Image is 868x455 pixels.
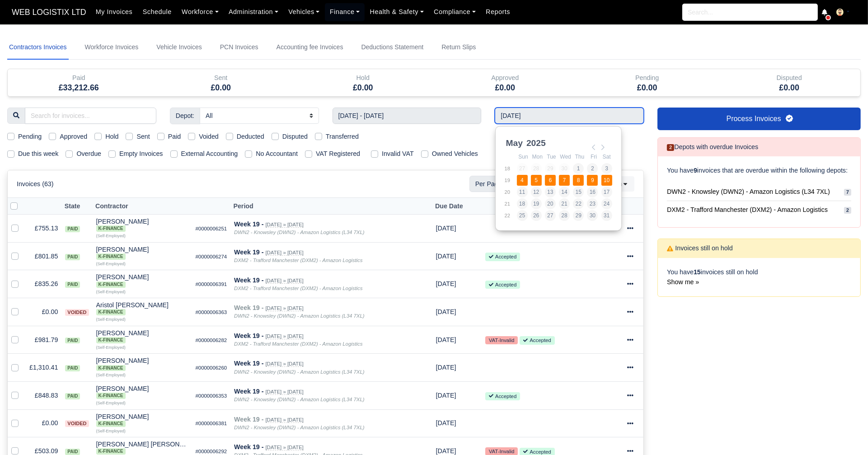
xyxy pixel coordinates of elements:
[96,357,188,371] div: [PERSON_NAME] K-Finance
[667,165,851,176] p: You have invoices that are overdue within the following depots:
[8,69,150,96] div: Paid
[65,254,80,260] span: paid
[96,365,126,371] span: K-Finance
[96,330,188,343] div: [PERSON_NAME]
[196,449,227,454] small: #0000006292
[230,198,432,215] th: Period
[196,365,227,371] small: #0000006260
[725,73,854,83] div: Disputed
[196,421,227,426] small: #0000006381
[587,198,598,209] button: 23
[96,441,188,455] div: [PERSON_NAME] [PERSON_NAME]
[531,198,542,209] button: 19
[65,281,80,288] span: paid
[283,3,325,21] a: Vehicles
[844,207,851,214] span: 2
[18,149,58,159] label: Due this week
[26,242,61,270] td: £801.85
[682,4,818,21] input: Search...
[96,246,188,260] div: [PERSON_NAME]
[706,351,868,455] div: Chat Widget
[96,385,188,399] div: [PERSON_NAME] K-Finance
[588,142,599,153] button: Previous Month
[196,310,227,315] small: #0000006363
[234,286,362,291] i: DXM2 - Trafford Manchester (DXM2) - Amazon Logistics
[60,131,87,142] label: Approved
[573,198,584,209] button: 22
[469,176,509,192] span: Per Page:
[119,149,163,159] label: Empty Invoices
[96,274,188,287] div: [PERSON_NAME] K-Finance
[266,278,304,284] small: [DATE] » [DATE]
[545,175,556,186] button: 6
[667,244,733,252] h6: Invoices still on hold
[65,420,89,427] span: voided
[181,149,238,159] label: External Accounting
[96,253,126,260] span: K-Finance
[531,187,542,197] button: 12
[657,108,861,130] a: Process Invoices
[667,143,758,151] h6: Depots with overdue Invoices
[234,443,263,450] strong: Week 19 -
[96,218,188,232] div: [PERSON_NAME]
[559,187,570,197] button: 14
[333,108,482,124] input: Start week...
[573,187,584,197] button: 15
[234,313,364,319] i: DWN2 - Knowsley (DWN2) - Amazon Logistics (L34 7XL)
[591,154,597,160] abbr: Friday
[26,298,61,326] td: £0.00
[96,385,188,399] div: [PERSON_NAME]
[583,73,712,83] div: Pending
[266,250,304,256] small: [DATE] » [DATE]
[96,317,126,322] small: (Self-Employed)
[504,163,516,174] td: 18
[14,83,143,93] h5: £33,212.66
[518,154,528,160] abbr: Sunday
[170,108,200,124] span: Depot:
[575,154,585,160] abbr: Thursday
[96,421,126,427] span: K-Finance
[658,258,860,297] div: You have invoices still on hold
[65,449,80,455] span: paid
[694,167,697,174] strong: 9
[266,361,304,367] small: [DATE] » [DATE]
[597,142,608,153] button: Next Month
[234,220,263,228] strong: Week 19 -
[560,154,571,160] abbr: Wednesday
[667,205,828,215] span: DXM2 - Trafford Manchester (DXM2) - Amazon Logistics
[266,333,304,339] small: [DATE] » [DATE]
[96,441,188,455] div: [PERSON_NAME] [PERSON_NAME] K-Finance
[196,281,227,287] small: #0000006391
[65,365,80,371] span: paid
[266,417,304,423] small: [DATE] » [DATE]
[587,175,598,186] button: 9
[266,389,304,395] small: [DATE] » [DATE]
[96,262,126,266] small: (Self-Employed)
[93,198,192,215] th: Contractor
[436,225,456,232] span: 2 months ago
[545,198,556,209] button: 20
[667,201,851,219] a: DXM2 - Trafford Manchester (DXM2) - Amazon Logistics 2
[150,69,292,96] div: Sent
[576,69,718,96] div: Pending
[96,330,188,343] div: [PERSON_NAME] K-Finance
[234,304,263,311] strong: Week 19 -
[441,83,570,93] h5: £0.00
[96,429,126,433] small: (Self-Employed)
[91,3,138,21] a: My Invoices
[65,393,80,399] span: paid
[573,210,584,221] button: 29
[667,183,851,201] a: DWN2 - Knowsley (DWN2) - Amazon Logistics (L34 7XL) 7
[7,35,69,60] a: Contractors Invoices
[547,154,556,160] abbr: Tuesday
[485,336,518,344] small: VAT-Invalid
[432,149,478,159] label: Owned Vehicles
[105,131,118,142] label: Hold
[436,280,456,287] span: 2 months ago
[26,270,61,298] td: £835.26
[434,69,577,96] div: Approved
[234,277,263,284] strong: Week 19 -
[299,83,427,93] h5: £0.00
[441,73,570,83] div: Approved
[601,210,612,221] button: 31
